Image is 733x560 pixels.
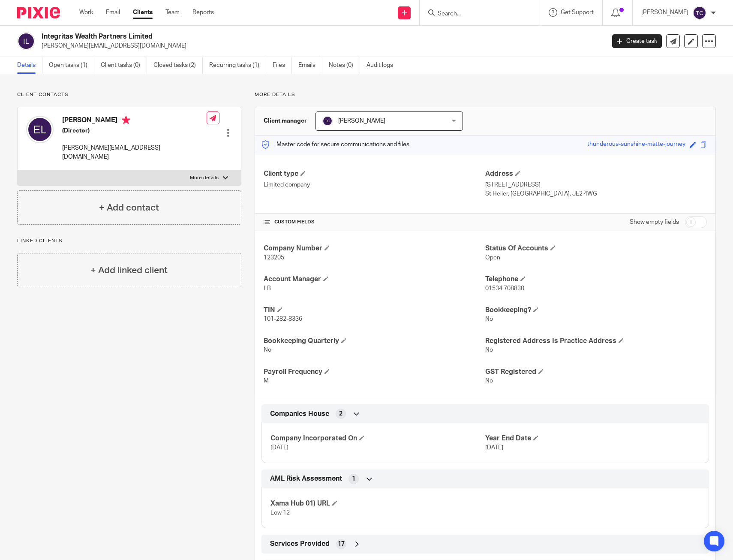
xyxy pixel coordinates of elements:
span: AML Risk Assessment [270,474,342,483]
h4: [PERSON_NAME] [62,116,207,126]
span: Get Support [561,9,594,15]
a: Create task [612,34,662,48]
span: Low 12 [270,510,290,516]
h4: Telephone [485,275,707,284]
span: 1 [352,475,355,483]
img: svg%3E [322,116,333,126]
p: Linked clients [17,238,241,244]
h4: + Add contact [99,201,159,214]
h4: + Add linked client [90,264,168,277]
h4: Client type [264,169,485,178]
span: No [264,347,271,353]
h4: Company Number [264,244,485,253]
p: [PERSON_NAME][EMAIL_ADDRESS][DOMAIN_NAME] [42,42,599,50]
h4: Xama Hub 01) URL [270,499,485,508]
h4: Bookkeeping Quarterly [264,337,485,346]
a: Closed tasks (2) [153,57,203,74]
h3: Client manager [264,117,307,125]
span: 2 [339,409,342,418]
a: Clients [133,8,153,17]
h4: Payroll Frequency [264,367,485,376]
h4: Company Incorporated On [270,434,485,443]
span: 101-282-8336 [264,316,302,322]
img: Pixie [17,7,60,18]
a: Audit logs [366,57,400,74]
p: More details [255,91,716,98]
span: No [485,378,493,384]
p: Client contacts [17,91,241,98]
span: No [485,316,493,322]
span: 123205 [264,255,284,261]
h2: Integritas Wealth Partners Limited [42,32,488,41]
p: St Helier, [GEOGRAPHIC_DATA], JE2 4WG [485,190,707,198]
a: Email [106,8,120,17]
h5: (Director) [62,126,207,135]
h4: Status Of Accounts [485,244,707,253]
span: LB [264,286,271,292]
i: Primary [122,116,130,124]
a: Work [79,8,93,17]
span: Services Provided [270,539,330,548]
span: [PERSON_NAME] [338,118,385,124]
a: Emails [298,57,322,74]
p: More details [190,175,219,181]
a: Notes (0) [329,57,360,74]
span: [DATE] [485,445,503,451]
a: Details [17,57,42,74]
p: Master code for secure communications and files [261,140,409,149]
h4: GST Registered [485,367,707,376]
h4: Account Manager [264,275,485,284]
a: Files [273,57,292,74]
h4: Address [485,169,707,178]
p: Limited company [264,181,485,189]
img: svg%3E [26,116,54,143]
img: svg%3E [693,6,706,20]
span: 01534 708830 [485,286,524,292]
p: [STREET_ADDRESS] [485,181,707,189]
span: No [485,347,493,353]
h4: Registered Address Is Practice Address [485,337,707,346]
span: 17 [338,540,345,548]
span: [DATE] [270,445,288,451]
a: Open tasks (1) [49,57,94,74]
h4: CUSTOM FIELDS [264,219,485,226]
a: Recurring tasks (1) [209,57,266,74]
img: svg%3E [17,32,35,50]
p: [PERSON_NAME] [641,8,688,17]
a: Client tasks (0) [101,57,147,74]
span: Companies House [270,409,329,418]
h4: Year End Date [485,434,700,443]
span: M [264,378,269,384]
a: Team [165,8,180,17]
p: [PERSON_NAME][EMAIL_ADDRESS][DOMAIN_NAME] [62,144,207,161]
a: Reports [192,8,214,17]
h4: Bookkeeping? [485,306,707,315]
div: thunderous-sunshine-matte-journey [587,140,685,150]
label: Show empty fields [630,218,679,226]
h4: TIN [264,306,485,315]
input: Search [437,10,514,18]
span: Open [485,255,500,261]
